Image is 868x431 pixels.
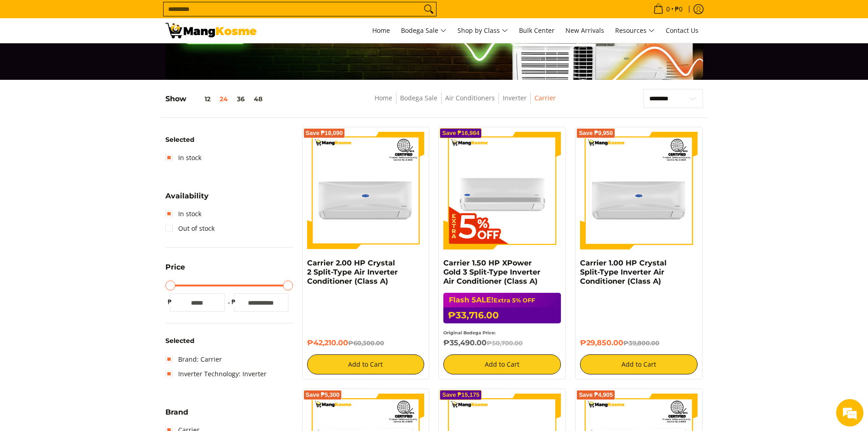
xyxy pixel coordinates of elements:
[165,337,293,345] h6: Selected
[5,249,174,281] textarea: Type your message and click 'Submit'
[443,330,496,335] small: Original Bodega Price:
[165,409,188,423] summary: Open
[165,409,188,416] span: Brand
[149,5,171,26] div: Minimize live chat window
[165,297,175,306] span: ₱
[457,25,508,36] span: Shop by Class
[266,18,703,43] nav: Main Menu
[443,259,540,286] a: Carrier 1.50 HP XPower Gold 3 Split-Type Inverter Air Conditioner (Class A)
[453,18,513,43] a: Shop by Class
[165,151,201,165] a: In stock
[306,130,343,136] span: Save ₱18,090
[580,338,698,348] h6: ₱29,850.00
[186,95,215,103] button: 12
[317,93,614,113] nav: Breadcrumbs
[215,95,232,103] button: 24
[165,221,215,236] a: Out of stock
[368,18,395,43] a: Home
[232,95,249,103] button: 36
[519,26,555,35] span: Bulk Center
[400,93,437,102] a: Bodega Sale
[165,207,201,221] a: In stock
[348,339,384,347] del: ₱60,300.00
[443,307,561,323] h6: ₱33,716.00
[580,259,667,286] a: Carrier 1.00 HP Crystal Split-Type Inverter Air Conditioner (Class A)
[165,264,185,271] span: Price
[565,26,604,35] span: New Arrivals
[307,338,425,348] h6: ₱42,210.00
[661,18,703,43] a: Contact Us
[165,192,209,207] summary: Open
[651,4,685,14] span: •
[396,18,451,43] a: Bodega Sale
[443,354,561,374] button: Add to Cart
[673,6,684,12] span: ₱0
[307,259,398,286] a: Carrier 2.00 HP Crystal 2 Split-Type Air Inverter Conditioner (Class A)
[514,18,559,43] a: Bulk Center
[401,25,447,36] span: Bodega Sale
[165,352,222,367] a: Brand: Carrier
[443,132,561,249] img: Carrier 1.50 HP XPower Gold 3 Split-Type Inverter Air Conditioner (Class A)
[165,23,257,38] img: Bodega Sale Aircon l Mang Kosme: Home Appliances Warehouse Sale
[615,25,655,36] span: Resources
[165,136,293,144] h6: Selected
[442,392,479,398] span: Save ₱15,175
[306,392,340,398] span: Save ₱5,300
[249,95,267,103] button: 48
[165,192,209,200] span: Availability
[372,26,390,35] span: Home
[47,51,153,63] div: Leave a message
[666,26,699,35] span: Contact Us
[611,18,659,43] a: Resources
[307,132,425,249] img: Carrier 2.00 HP Crystal 2 Split-Type Air Inverter Conditioner (Class A)
[165,367,267,381] a: Inverter Technology: Inverter
[19,115,159,207] span: We are offline. Please leave us a message.
[534,93,556,104] span: Carrier
[579,130,613,136] span: Save ₱9,950
[229,297,238,306] span: ₱
[561,18,609,43] a: New Arrivals
[165,264,185,278] summary: Open
[580,132,698,249] img: Carrier 1.00 HP Crystal Split-Type Inverter Air Conditioner (Class A)
[375,93,392,102] a: Home
[134,281,165,293] em: Submit
[307,354,425,374] button: Add to Cart
[580,354,698,374] button: Add to Cart
[165,94,267,104] h5: Show
[443,338,561,348] h6: ₱35,490.00
[442,130,479,136] span: Save ₱16,984
[445,93,495,102] a: Air Conditioners
[665,6,671,12] span: 0
[421,2,436,16] button: Search
[503,93,527,102] a: Inverter
[579,392,613,398] span: Save ₱4,905
[623,339,659,347] del: ₱39,800.00
[487,339,523,347] del: ₱50,700.00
